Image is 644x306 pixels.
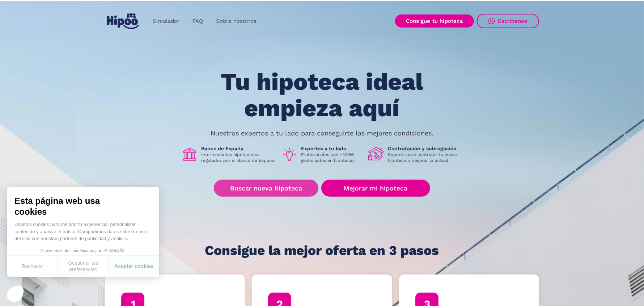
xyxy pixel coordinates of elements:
a: Sobre nosotros [209,14,263,28]
a: Mejorar mi hipoteca [321,180,430,197]
a: Escríbenos [477,14,539,28]
h1: Contratación y subrogación [388,145,462,152]
a: home [105,11,140,32]
a: FAQ [186,14,209,28]
a: Buscar nueva hipoteca [214,180,318,197]
p: Soporte para contratar tu nueva hipoteca o mejorar la actual [388,152,462,163]
a: Consigue tu hipoteca [395,14,474,28]
p: Nuestros expertos a tu lado para conseguirte las mejores condiciones. [211,130,433,136]
h1: Tu hipoteca ideal empieza aquí [185,69,459,121]
h1: Banco de España [201,145,276,152]
p: Intermediarios hipotecarios regulados por el Banco de España [201,152,276,163]
div: Escríbenos [498,18,528,24]
p: Profesionales con +40M€ gestionados en hipotecas [301,152,363,163]
h1: Expertos a tu lado [301,145,363,152]
h1: Consigue la mejor oferta en 3 pasos [205,243,439,258]
a: Simulador [146,14,186,28]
